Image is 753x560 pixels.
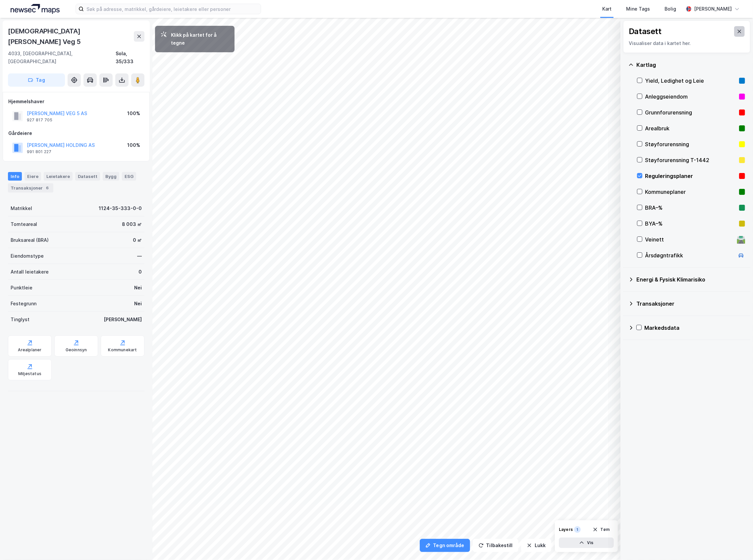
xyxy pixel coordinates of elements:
div: Festegrunn [11,300,36,308]
input: Søk på adresse, matrikkel, gårdeiere, leietakere eller personer [84,4,261,14]
div: Kontrollprogram for chat [720,528,753,560]
img: logo.a4113a55bc3d86da70a041830d287a7e.svg [11,4,60,14]
div: ESG [122,172,136,181]
div: BRA–% [645,204,736,212]
div: — [137,252,142,260]
div: Energi & Fysisk Klimarisiko [636,276,745,283]
div: Sola, 35/333 [116,50,144,65]
div: Støyforurensning T-1442 [645,156,736,164]
div: [PERSON_NAME] [694,5,732,13]
div: Transaksjoner [636,300,745,308]
div: Kommunekart [108,347,137,353]
div: Eiere [25,172,41,181]
div: Anleggseiendom [645,93,736,101]
div: Mine Tags [626,5,650,13]
div: Arealbruk [645,124,736,132]
div: Årsdøgntrafikk [645,251,734,259]
div: Transaksjoner [8,183,53,193]
div: Markedsdata [644,324,745,332]
div: Gårdeiere [8,129,144,137]
div: Grunnforurensning [645,108,736,116]
div: Geoinnsyn [66,347,87,353]
div: Kommuneplaner [645,188,736,196]
div: 0 ㎡ [133,236,142,244]
iframe: Chat Widget [720,528,753,560]
div: 1124-35-333-0-0 [99,204,142,212]
div: Layers [559,527,573,532]
div: 927 817 705 [27,117,52,123]
div: Reguleringsplaner [645,172,736,180]
button: Tag [8,73,65,87]
div: Klikk på kartet for å tegne [171,31,229,47]
div: Nei [134,300,142,308]
div: 4033, [GEOGRAPHIC_DATA], [GEOGRAPHIC_DATA] [8,50,116,65]
div: Kartlag [636,61,745,69]
div: Veinett [645,236,734,243]
div: BYA–% [645,220,736,228]
div: 0 [138,268,142,276]
div: Matrikkel [11,204,32,212]
div: Kart [602,5,612,13]
div: Punktleie [11,284,32,292]
button: Vis [559,538,614,548]
div: Nei [134,284,142,292]
div: 8 003 ㎡ [122,220,142,228]
div: Tomteareal [11,220,37,228]
div: 100% [127,141,140,149]
div: Antall leietakere [11,268,49,276]
div: Yield, Ledighet og Leie [645,77,736,85]
div: Arealplaner [18,347,41,353]
div: Eiendomstype [11,252,44,260]
div: [PERSON_NAME] [104,316,142,323]
button: Lukk [521,539,551,552]
button: Tilbakestill [473,539,518,552]
div: Bruksareal (BRA) [11,236,49,244]
button: Tøm [588,524,614,535]
div: 6 [44,185,51,191]
div: Datasett [629,26,662,37]
div: Tinglyst [11,316,29,323]
div: [DEMOGRAPHIC_DATA][PERSON_NAME] Veg 5 [8,26,134,47]
div: Bygg [103,172,119,181]
div: Miljøstatus [18,371,41,376]
div: Støyforurensning [645,140,736,148]
div: Bolig [665,5,676,13]
div: 100% [127,109,140,117]
div: 1 [574,526,581,533]
div: 991 801 227 [27,149,51,154]
div: Datasett [75,172,100,181]
div: Visualiser data i kartet her. [629,39,745,47]
div: Leietakere [44,172,73,181]
div: Info [8,172,22,181]
div: Hjemmelshaver [8,98,144,106]
div: 🛣️ [737,235,746,244]
button: Tegn område [420,539,470,552]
